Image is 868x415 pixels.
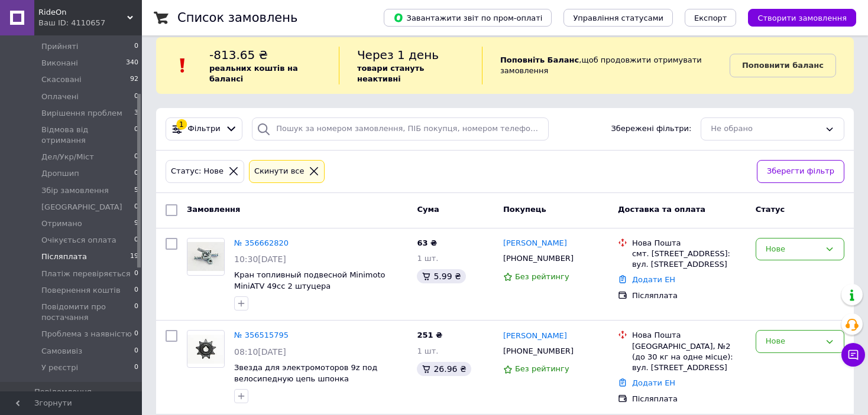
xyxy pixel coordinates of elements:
[187,242,224,271] img: Фото товару
[766,243,820,256] div: Нове
[417,347,438,355] span: 1 шт.
[501,251,576,266] div: [PHONE_NUMBER]
[41,125,134,146] span: Відмова від отримання
[41,92,79,102] span: Оплачені
[503,205,546,214] span: Покупець
[134,346,138,357] span: 0
[756,205,785,214] span: Статус
[736,13,856,22] a: Створити замовлення
[41,218,82,229] span: Отримано
[174,57,192,74] img: :exclamation:
[841,343,865,367] button: Чат з покупцем
[34,387,92,397] span: Повідомлення
[611,123,691,135] span: Збережені фільтри:
[563,9,673,27] button: Управління статусами
[234,363,377,383] a: Звезда для электромоторов 9z под велосипедную цепь шпонка
[41,329,132,339] span: Проблема з наявністю
[632,341,746,374] div: [GEOGRAPHIC_DATA], №2 (до 30 кг на одне місце): вул. [STREET_ADDRESS]
[41,362,78,373] span: У реєстрі
[41,251,87,262] span: Післяплата
[134,202,138,213] span: 0
[234,331,289,339] a: № 356515795
[41,74,82,85] span: Скасовані
[41,202,122,213] span: [GEOGRAPHIC_DATA]
[41,235,116,246] span: Очікується оплата
[188,123,221,135] span: Фільтри
[252,117,548,140] input: Пошук за номером замовлення, ПІБ покупця, номером телефону, Email, номером накладної
[134,185,138,196] span: 5
[730,54,836,77] a: Поповнити баланс
[632,238,746,249] div: Нова Пошта
[134,285,138,296] span: 0
[209,48,268,62] span: -813.65 ₴
[134,329,138,339] span: 0
[503,331,567,342] a: [PERSON_NAME]
[694,14,727,22] span: Експорт
[209,64,298,83] b: реальних коштів на балансі
[384,9,552,27] button: Завантажити звіт по пром-оплаті
[187,330,225,368] a: Фото товару
[38,7,127,18] span: RideOn
[134,362,138,373] span: 0
[417,254,438,263] span: 1 шт.
[130,74,138,85] span: 92
[501,344,576,359] div: [PHONE_NUMBER]
[417,362,471,376] div: 26.96 ₴
[126,58,138,68] span: 340
[357,64,425,83] b: товари стануть неактивні
[134,218,138,229] span: 9
[515,272,569,281] span: Без рейтингу
[187,238,225,276] a: Фото товару
[757,160,844,183] button: Зберегти фільтр
[234,270,386,290] a: Кран топливный подвесной Minimoto MiniATV 49сс 2 штуцера
[632,394,746,404] div: Післяплата
[187,205,240,214] span: Замовлення
[41,58,78,68] span: Виконані
[417,331,442,339] span: 251 ₴
[618,205,705,214] span: Доставка та оплата
[134,152,138,162] span: 0
[134,302,138,323] span: 0
[41,108,122,119] span: Вирішення проблем
[38,18,142,28] div: Ваш ID: 4110657
[134,168,138,179] span: 0
[632,378,675,387] a: Додати ЕН
[134,92,138,102] span: 0
[742,61,824,70] b: Поповнити баланс
[41,269,131,279] span: Платіж перевіряється
[41,302,134,323] span: Повідомити про постачання
[41,346,82,357] span: Самовивіз
[41,168,79,179] span: Дропшип
[134,235,138,246] span: 0
[500,55,579,64] b: Поповніть Баланс
[515,364,569,373] span: Без рейтингу
[41,152,94,162] span: Дел/Укр/Міст
[482,47,730,84] div: , щоб продовжити отримувати замовлення
[134,125,138,146] span: 0
[711,123,820,135] div: Не обрано
[130,251,138,262] span: 19
[176,119,187,130] div: 1
[748,9,856,27] button: Створити замовлення
[503,238,567,249] a: [PERSON_NAME]
[417,205,439,214] span: Cума
[134,108,138,119] span: 3
[417,238,437,247] span: 63 ₴
[757,14,847,22] span: Створити замовлення
[766,335,820,348] div: Нове
[252,165,307,178] div: Cкинути все
[234,347,286,357] span: 08:10[DATE]
[573,14,663,22] span: Управління статусами
[134,269,138,279] span: 0
[632,275,675,284] a: Додати ЕН
[169,165,226,178] div: Статус: Нове
[632,290,746,301] div: Післяплата
[685,9,737,27] button: Експорт
[177,11,297,25] h1: Список замовлень
[41,285,121,296] span: Повернення коштів
[134,41,138,52] span: 0
[767,165,834,178] span: Зберегти фільтр
[357,48,439,62] span: Через 1 день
